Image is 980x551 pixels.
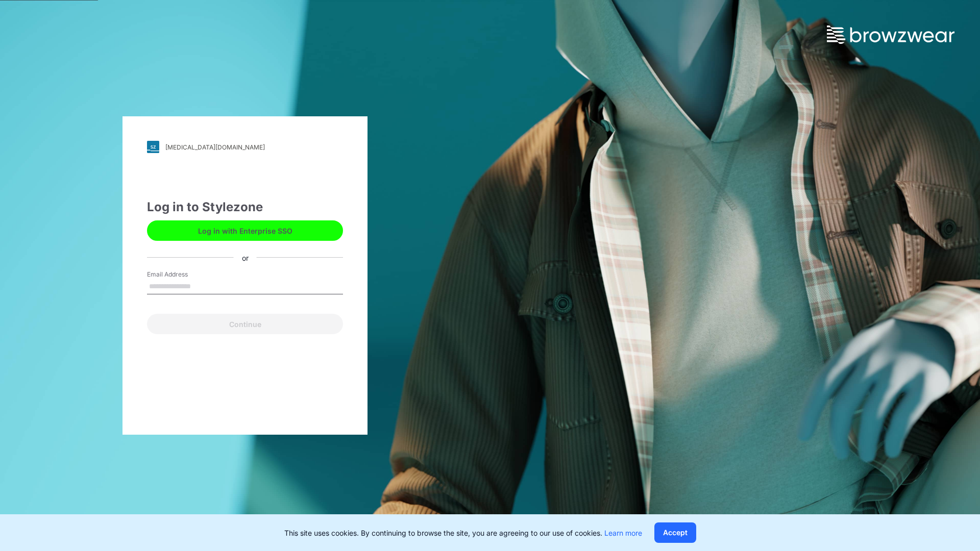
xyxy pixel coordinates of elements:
[165,143,265,151] div: [MEDICAL_DATA][DOMAIN_NAME]
[147,141,159,153] img: svg+xml;base64,PHN2ZyB3aWR0aD0iMjgiIGhlaWdodD0iMjgiIHZpZXdCb3g9IjAgMCAyOCAyOCIgZmlsbD0ibm9uZSIgeG...
[147,220,343,241] button: Log in with Enterprise SSO
[147,141,343,153] a: [MEDICAL_DATA][DOMAIN_NAME]
[234,252,257,263] div: or
[654,522,696,543] button: Accept
[827,26,954,44] img: browzwear-logo.73288ffb.svg
[147,198,343,216] div: Log in to Stylezone
[147,270,218,279] label: Email Address
[284,528,642,538] p: This site uses cookies. By continuing to browse the site, you are agreeing to our use of cookies.
[604,529,642,537] a: Learn more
